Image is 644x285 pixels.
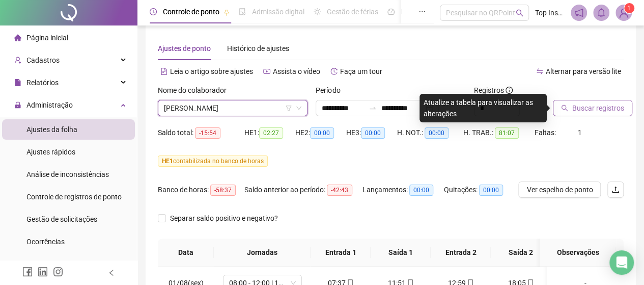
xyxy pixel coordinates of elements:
span: file [14,79,21,86]
span: Cadastros [26,56,60,64]
div: HE 1: [244,127,295,139]
th: Entrada 1 [311,239,371,267]
span: Admissão digital [252,8,304,16]
span: 00:00 [479,185,503,196]
th: Saída 2 [491,239,551,267]
span: -58:37 [210,185,236,196]
span: -15:54 [195,127,220,139]
span: ellipsis [418,8,426,15]
span: 1 [578,128,582,137]
span: 02:27 [259,127,283,139]
span: HE 1 [162,158,173,165]
span: Controle de ponto [163,8,219,16]
span: Gestão de solicitações [26,215,97,223]
span: dashboard [387,8,395,15]
span: Ver espelho de ponto [526,184,593,195]
span: Ajustes de ponto [158,44,211,53]
span: 00:00 [361,127,385,139]
sup: Atualize o seu contato no menu Meus Dados [624,3,634,13]
span: Top Instalações [535,7,565,18]
span: Controle de registros de ponto [26,193,122,201]
span: Registros [474,85,513,96]
span: Análise de inconsistências [26,170,109,178]
span: Gestão de férias [327,8,378,16]
button: Ver espelho de ponto [518,182,601,198]
span: youtube [263,68,270,75]
span: home [14,34,21,41]
span: history [330,68,338,75]
span: Leia o artigo sobre ajustes [170,67,253,75]
span: filter [286,105,292,111]
span: to [369,104,377,112]
span: Assista o vídeo [273,67,320,75]
div: Quitações: [444,184,515,196]
span: notification [574,8,583,17]
span: Ocorrências [26,238,65,246]
span: instagram [53,267,63,277]
span: Relatórios [26,79,59,87]
label: Período [316,85,347,96]
span: contabilizada no banco de horas [158,156,268,167]
span: file-done [239,8,246,15]
span: Faltas: [535,128,557,137]
div: HE 3: [346,127,397,139]
span: -42:43 [327,185,352,196]
div: Saldo total: [158,127,244,139]
span: Observações [548,247,608,258]
span: 00:00 [409,185,433,196]
span: sun [314,8,321,15]
th: Data [158,239,214,267]
span: Administração [26,101,73,109]
span: lock [14,101,21,109]
span: 1 [627,5,631,12]
span: Ajustes da folha [26,125,77,134]
span: Separar saldo positivo e negativo? [166,213,282,224]
span: linkedin [38,267,48,277]
th: Entrada 2 [431,239,491,267]
span: Validar protocolo [26,260,81,268]
span: JEAN FERNANDES DA SILVA [164,100,301,116]
span: search [561,105,568,112]
span: facebook [22,267,33,277]
span: Página inicial [26,34,68,42]
span: left [108,269,115,276]
span: 00:00 [310,127,334,139]
div: Saldo anterior ao período: [244,184,362,196]
span: pushpin [223,9,230,15]
span: Faça um tour [340,67,382,75]
button: Buscar registros [553,100,632,116]
div: Atualize a tabela para visualizar as alterações [419,94,547,122]
span: info-circle [506,87,513,94]
div: HE 2: [295,127,346,139]
span: Ajustes rápidos [26,148,75,156]
span: Buscar registros [572,102,624,114]
span: file-text [160,68,167,75]
th: Observações [540,239,616,267]
label: Nome do colaborador [158,85,233,96]
div: H. NOT.: [397,127,463,139]
div: Banco de horas: [158,184,244,196]
span: clock-circle [150,8,157,15]
div: H. TRAB.: [463,127,535,139]
th: Jornadas [214,239,311,267]
span: user-add [14,57,21,64]
span: 81:07 [495,127,519,139]
span: swap [536,68,543,75]
span: swap-right [369,104,377,112]
span: Painel do DP [401,8,440,16]
span: down [296,105,302,111]
span: Alternar para versão lite [546,67,621,75]
span: upload [611,186,620,194]
span: search [516,9,523,17]
span: Histórico de ajustes [227,44,289,53]
span: bell [597,8,606,17]
span: 00:00 [425,127,449,139]
div: Open Intercom Messenger [609,250,634,275]
th: Saída 1 [371,239,431,267]
div: Lançamentos: [362,184,444,196]
img: 85386 [616,5,631,20]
